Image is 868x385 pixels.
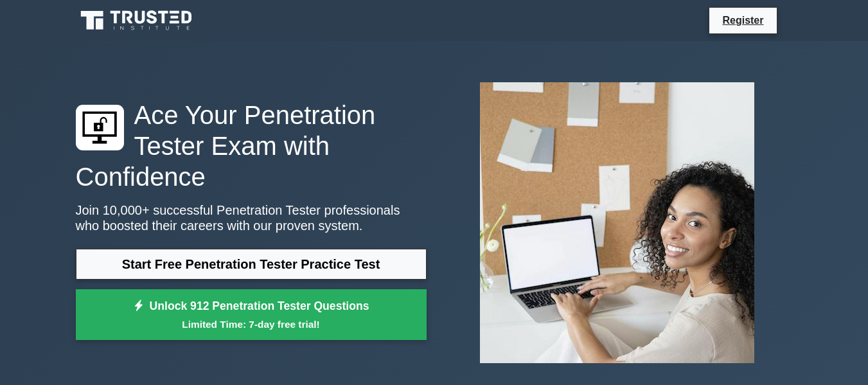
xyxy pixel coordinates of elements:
[76,289,427,341] a: Unlock 912 Penetration Tester QuestionsLimited Time: 7-day free trial!
[76,249,427,280] a: Start Free Penetration Tester Practice Test
[76,100,427,192] h1: Ace Your Penetration Tester Exam with Confidence
[76,202,427,233] p: Join 10,000+ successful Penetration Tester professionals who boosted their careers with our prove...
[92,317,411,332] small: Limited Time: 7-day free trial!
[714,12,771,28] a: Register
